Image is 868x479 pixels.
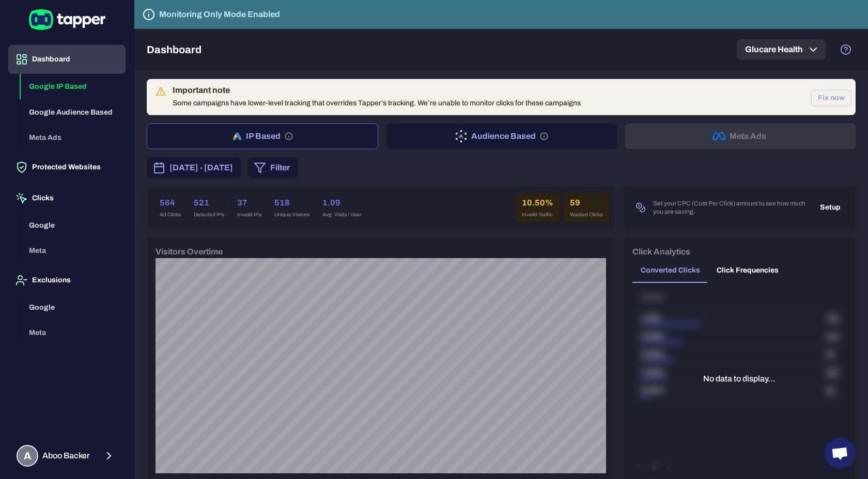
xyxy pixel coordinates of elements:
h6: 1.09 [322,197,361,209]
button: Filter [247,157,298,178]
span: Avg. Visits / User [322,211,361,218]
h6: Visitors Overtime [156,246,223,258]
svg: Audience based: Search, Display, Shopping, Video Performance Max, Demand Generation [540,132,548,140]
button: AAboo Backer [8,441,126,471]
button: [DATE] - [DATE] [147,157,241,178]
span: Ad Clicks [160,211,181,218]
a: Google [21,302,126,311]
svg: Tapper is not blocking any fraudulent activity for this domain [143,8,155,21]
h6: 10.50% [522,197,553,209]
a: Google IP Based [21,82,126,90]
span: Unique Visitors [274,211,309,218]
h6: 59 [570,197,602,209]
span: Invalid Traffic [522,211,553,218]
h6: 521 [194,197,224,209]
span: Detected IPs [194,211,224,218]
h6: 37 [237,197,261,209]
h6: Click Analytics [632,246,690,258]
div: Some campaigns have lower-level tracking that overrides Tapper’s tracking. We’re unable to monito... [173,82,581,112]
button: Google Audience Based [21,100,126,125]
button: Exclusions [8,266,126,295]
span: [DATE] - [DATE] [169,162,233,174]
h6: Monitoring Only Mode Enabled [159,8,280,21]
button: IP Based [147,123,378,149]
button: Protected Websites [8,153,126,182]
button: Google IP Based [21,74,126,100]
button: Dashboard [8,45,126,74]
a: Dashboard [8,54,126,63]
svg: IP based: Search, Display, and Shopping. [285,132,293,140]
a: Google [21,220,126,229]
a: Google Audience Based [21,107,126,116]
div: A [17,445,38,467]
button: Google [21,213,126,238]
button: Glucare Health [737,39,826,60]
button: Clicks [8,184,126,213]
button: Converted Clicks [632,258,708,283]
span: Invalid IPs [237,211,261,218]
a: Protected Websites [8,162,126,171]
button: Fix now [811,90,851,106]
a: Clicks [8,193,126,202]
h6: 564 [160,197,181,209]
div: Important note [173,85,581,95]
button: Setup [814,200,847,215]
h6: 518 [274,197,309,209]
span: Wasted Clicks [570,211,602,218]
button: Google [21,295,126,321]
a: Open chat [825,438,856,469]
button: Click Frequencies [708,258,787,283]
p: No data to display... [703,374,776,384]
span: Aboo Backer [42,451,90,461]
a: Exclusions [8,275,126,284]
span: Set your CPC (Cost Per Click) amount to see how much you are saving. [653,199,810,216]
h5: Dashboard [147,43,202,56]
button: Audience Based [386,123,617,149]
